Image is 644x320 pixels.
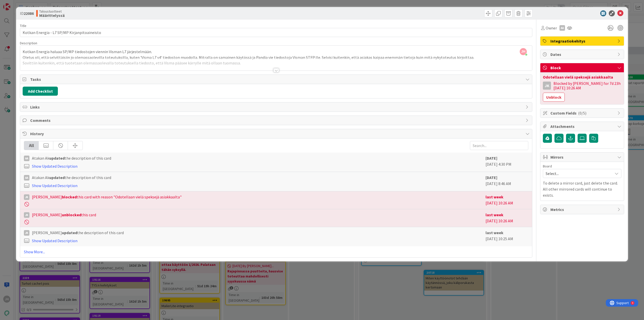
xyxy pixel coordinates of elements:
[30,76,523,82] span: Tasks
[30,117,523,123] span: Comments
[32,174,111,181] span: Atakan Ak the description of this card
[486,156,497,161] b: [DATE]
[550,123,615,129] span: Attachments
[24,212,29,218] div: JK
[49,156,65,161] b: updated
[546,170,610,177] span: Select...
[486,212,528,224] div: [DATE] 10:26 AM
[23,87,58,96] button: Add Checklist
[520,48,527,55] span: JH
[486,175,497,180] b: [DATE]
[26,2,27,6] div: 4
[23,49,530,55] p: Kotkan Energia haluaa SP/MP tiedostojen viennin Visman L7 järjestelmään.
[20,23,26,28] label: Title
[543,164,552,168] span: Board
[62,194,77,199] b: blocked
[24,230,29,236] div: JK
[39,9,65,13] span: Taloustuotteet
[24,141,39,150] div: All
[550,206,615,212] span: Metrics
[30,104,523,110] span: Links
[24,11,34,16] b: 22086
[32,194,182,200] span: [PERSON_NAME] this card with reason "Odotellaan vielä speksejä asiakkaalta"
[486,212,503,217] b: last week
[20,41,37,45] span: Description
[486,194,503,199] b: last week
[32,183,77,188] a: Show Updated Description
[32,155,111,161] span: Atakan Ak the description of this card
[486,155,528,169] div: [DATE] 4:30 PM
[578,111,586,116] span: ( 0/5 )
[486,230,503,235] b: last week
[24,175,29,181] div: AA
[24,156,29,161] div: AA
[30,131,523,137] span: History
[486,230,528,244] div: [DATE] 10:25 AM
[23,55,530,60] p: Oletus oli, että selvittäisiin jo olemassaolevilla toteutuksilla, kuten 'Visma L7 v4' tiedoston m...
[486,194,528,206] div: [DATE] 10:26 AM
[20,28,532,37] input: type card name here...
[32,212,96,218] span: [PERSON_NAME] this card
[550,154,615,160] span: Mirrors
[543,82,551,90] div: JK
[39,13,65,17] b: Määrittelyssä
[470,141,528,150] input: Search...
[550,38,615,44] span: Integraatiokehitys
[24,194,29,200] div: JK
[543,75,621,79] div: Odotellaan vielä speksejä asiakkaalta
[550,51,615,57] span: Dates
[24,249,528,255] a: Show More...
[62,212,81,217] b: unblocked
[553,81,621,90] div: Blocked by [PERSON_NAME] for 7d 23h [DATE] 10:26 AM
[559,25,565,31] div: AA
[49,175,65,180] b: updated
[32,230,124,236] span: [PERSON_NAME] the description of this card
[20,10,34,16] span: ID
[11,1,23,7] span: Support
[546,25,557,31] span: Owner
[543,180,621,198] p: To delete a mirror card, just delete the card. All other mirrored cards will continue to exists.
[62,230,77,235] b: updated
[550,65,615,71] span: Block
[32,238,77,243] a: Show Updated Description
[486,174,528,189] div: [DATE] 8:46 AM
[32,164,77,169] a: Show Updated Description
[550,110,615,116] span: Custom Fields
[543,93,565,102] button: Unblock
